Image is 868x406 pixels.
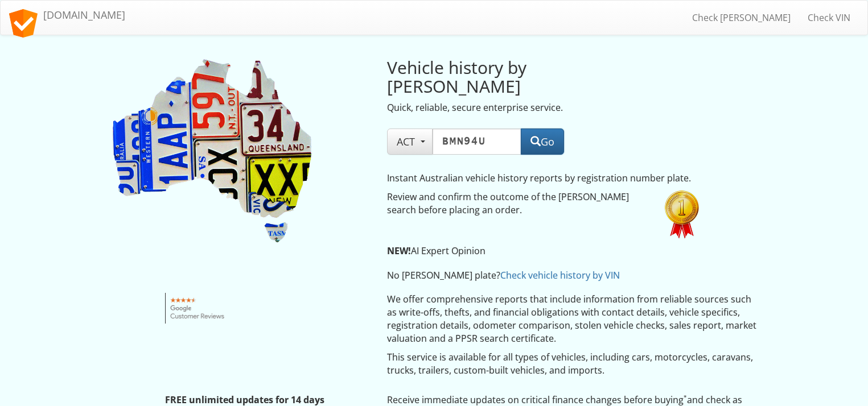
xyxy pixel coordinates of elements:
a: [DOMAIN_NAME] [1,1,134,29]
strong: NEW! [387,245,411,257]
strong: FREE unlimited updates for 14 days [165,393,324,406]
img: Google customer reviews [165,293,231,324]
span: ACT [397,135,423,148]
p: Instant Australian vehicle history reports by registration number plate. [387,172,703,185]
img: 60xNx1st.png.pagespeed.ic.W35WbnTSpj.webp [665,190,699,239]
p: AI Expert Opinion [387,245,703,258]
p: Review and confirm the outcome of the [PERSON_NAME] search before placing an order. [387,190,648,217]
button: Go [521,129,564,155]
p: This service is available for all types of vehicles, including cars, motorcycles, caravans, truck... [387,351,759,377]
h2: Vehicle history by [PERSON_NAME] [387,58,648,96]
img: logo.svg [9,9,38,38]
img: Rego Check [110,58,315,245]
p: We offer comprehensive reports that include information from reliable sources such as write-offs,... [387,293,759,345]
button: ACT [387,129,433,155]
p: No [PERSON_NAME] plate? [387,269,703,282]
a: Check [PERSON_NAME] [684,3,799,32]
input: Rego [433,129,521,155]
p: Quick, reliable, secure enterprise service. [387,101,648,114]
a: Check VIN [799,3,859,32]
a: Check vehicle history by VIN [500,269,620,281]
